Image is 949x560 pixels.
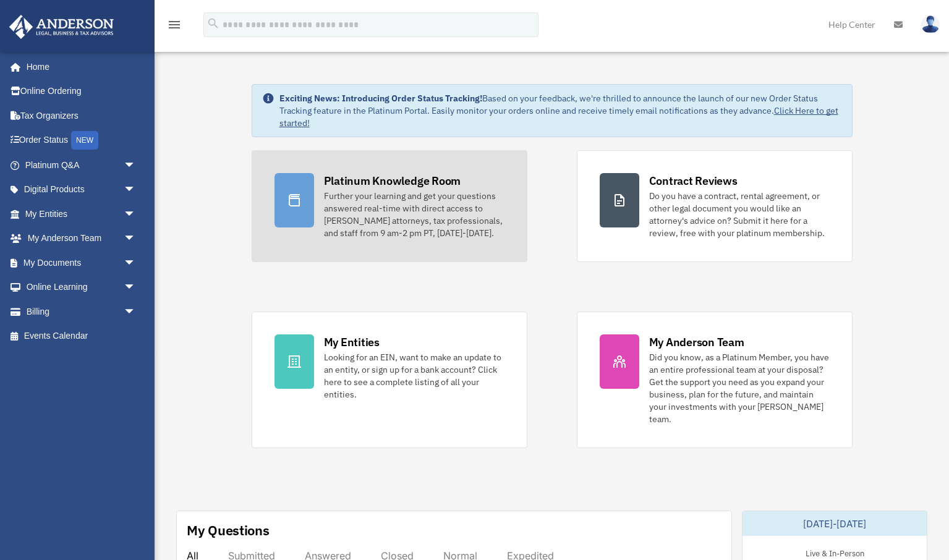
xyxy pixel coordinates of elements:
[9,202,155,226] a: My Entitiesarrow_drop_down
[324,334,380,350] div: My Entities
[187,521,270,540] div: My Questions
[124,226,148,252] span: arrow_drop_down
[796,546,874,559] div: Live & In-Person
[279,105,838,129] a: Click Here to get started!
[649,334,744,350] div: My Anderson Team
[124,250,148,276] span: arrow_drop_down
[649,173,738,189] div: Contract Reviews
[9,275,155,300] a: Online Learningarrow_drop_down
[6,15,117,39] img: Anderson Advisors Platinum Portal
[324,351,504,401] div: Looking for an EIN, want to make an update to an entity, or sign up for a bank account? Click her...
[124,299,148,325] span: arrow_drop_down
[167,22,182,32] a: menu
[252,312,527,448] a: My Entities Looking for an EIN, want to make an update to an entity, or sign up for a bank accoun...
[124,202,148,227] span: arrow_drop_down
[649,190,830,239] div: Do you have a contract, rental agreement, or other legal document you would like an attorney's ad...
[124,275,148,300] span: arrow_drop_down
[9,177,155,202] a: Digital Productsarrow_drop_down
[577,312,853,448] a: My Anderson Team Did you know, as a Platinum Member, you have an entire professional team at your...
[9,79,155,104] a: Online Ordering
[206,17,220,30] i: search
[9,226,155,251] a: My Anderson Teamarrow_drop_down
[9,128,155,153] a: Order StatusNEW
[9,54,148,79] a: Home
[9,153,155,177] a: Platinum Q&Aarrow_drop_down
[9,250,155,275] a: My Documentsarrow_drop_down
[743,511,927,536] div: [DATE]-[DATE]
[324,173,461,189] div: Platinum Knowledge Room
[9,299,155,324] a: Billingarrow_drop_down
[279,92,842,129] div: Based on your feedback, we're thrilled to announce the launch of our new Order Status Tracking fe...
[252,150,527,262] a: Platinum Knowledge Room Further your learning and get your questions answered real-time with dire...
[9,103,155,128] a: Tax Organizers
[921,15,940,33] img: User Pic
[124,177,148,203] span: arrow_drop_down
[649,351,830,425] div: Did you know, as a Platinum Member, you have an entire professional team at your disposal? Get th...
[71,131,98,150] div: NEW
[9,324,155,349] a: Events Calendar
[279,93,482,104] strong: Exciting News: Introducing Order Status Tracking!
[577,150,853,262] a: Contract Reviews Do you have a contract, rental agreement, or other legal document you would like...
[324,190,504,239] div: Further your learning and get your questions answered real-time with direct access to [PERSON_NAM...
[167,17,182,32] i: menu
[124,153,148,178] span: arrow_drop_down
